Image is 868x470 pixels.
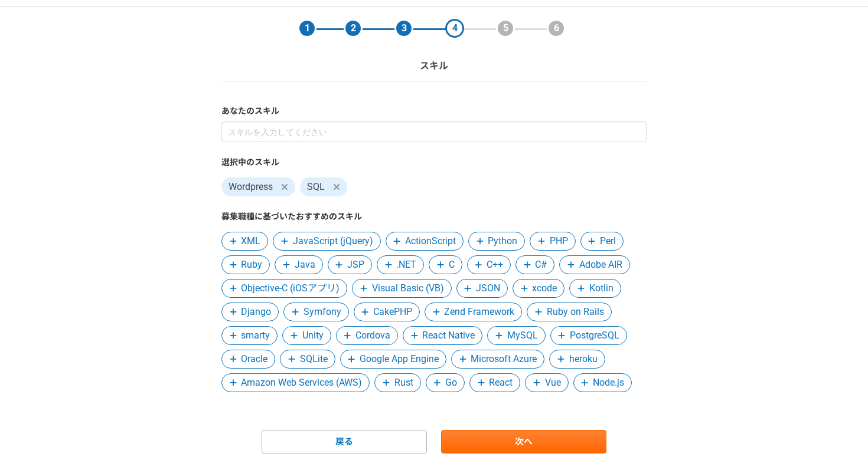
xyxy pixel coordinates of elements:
span: React Native [422,328,475,343]
span: Rust [394,376,413,390]
div: 2 [344,19,363,38]
span: Google App Engine [360,352,439,366]
span: ActionScript [405,234,456,248]
span: Node.js [593,376,624,390]
span: SQLite [300,352,328,366]
span: JSON [476,281,500,295]
span: Amazon Web Services (AWS) [241,376,362,390]
span: CakePHP [373,305,412,319]
p: スキル [420,59,448,73]
div: 5 [496,19,515,38]
span: Unity [302,328,324,343]
div: 6 [547,19,566,38]
div: 1 [298,19,316,38]
span: JSP [347,258,364,272]
span: Wordpress [221,178,295,196]
span: XML [241,234,260,248]
span: Adobe AIR [579,258,622,272]
span: Python [488,234,517,248]
div: 3 [394,19,413,38]
span: C++ [487,258,503,272]
span: Ruby on Rails [547,305,604,319]
span: Ruby [241,258,262,272]
span: SQL [300,178,347,196]
span: Go [445,376,457,390]
span: MySQL [507,328,538,343]
span: Django [241,305,271,319]
span: Java [295,258,315,272]
span: Oracle [241,352,267,366]
input: スキルを入力してください [221,121,647,142]
span: Kotlin [589,281,614,295]
span: React [489,376,513,390]
span: heroku [569,352,598,366]
span: PostgreSQL [570,328,619,343]
label: あなたのスキル [221,105,647,117]
span: Perl [600,234,616,248]
div: 4 [445,19,464,38]
span: Zend Framework [444,305,514,319]
span: Cordova [355,328,390,343]
span: Visual Basic (VB) [372,281,444,295]
span: Microsoft Azure [471,352,537,366]
span: Objective-C (iOSアプリ) [241,281,340,295]
span: C# [535,258,547,272]
span: C [449,258,455,272]
label: 募集職種に基づいたおすすめのスキル [221,211,647,223]
span: Symfony [304,305,341,319]
span: .NET [396,258,416,272]
a: 次へ [441,430,606,453]
label: 選択中のスキル [221,156,647,169]
span: JavaScript (jQuery) [293,234,373,248]
span: Vue [545,376,561,390]
span: xcode [532,281,557,295]
span: PHP [550,234,568,248]
span: smarty [241,328,270,343]
a: 戻る [262,430,427,453]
